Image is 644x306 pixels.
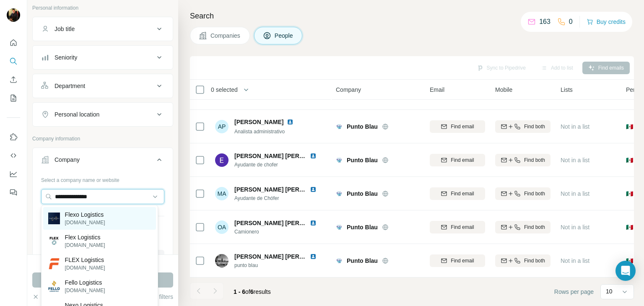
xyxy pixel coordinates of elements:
[451,123,474,130] span: Find email
[65,233,105,241] p: Flex Logistics
[55,53,77,62] div: Seniority
[430,254,485,267] button: Find email
[33,150,173,173] button: Company
[310,186,317,193] img: LinkedIn logo
[626,156,633,164] span: 🇲🇽
[33,19,173,39] button: Job title
[430,86,444,94] span: Email
[234,288,245,295] span: 1 - 6
[234,288,271,295] span: results
[7,130,20,145] button: Use Surfe on LinkedIn
[250,288,254,295] span: 6
[347,156,378,164] span: Punto Blau
[234,95,286,101] span: Chief Executive Officer
[215,254,229,267] img: Avatar
[65,210,105,219] p: Flexo Logistics
[561,86,573,94] span: Lists
[33,76,173,96] button: Department
[65,264,105,272] p: [DOMAIN_NAME]
[234,161,327,169] span: Ayudante de chofer
[347,257,378,265] span: Punto Blau
[287,119,293,125] img: LinkedIn logo
[495,221,551,233] button: Find both
[615,261,636,281] div: Open Intercom Messenger
[569,17,573,27] p: 0
[554,288,594,296] span: Rows per page
[347,223,378,231] span: Punto Blau
[190,10,634,22] h4: Search
[234,194,327,202] span: Ayudante de Chófer
[430,187,485,200] button: Find email
[451,257,474,265] span: Find email
[539,17,551,27] p: 163
[32,135,173,143] p: Company information
[32,4,173,12] p: Personal information
[561,224,589,231] span: Not in a list
[626,122,633,131] span: 🇲🇽
[245,288,250,295] span: of
[234,253,385,260] span: [PERSON_NAME] [PERSON_NAME] [PERSON_NAME]
[55,25,75,33] div: Job title
[234,153,335,159] span: [PERSON_NAME] [PERSON_NAME]
[347,189,378,198] span: Punto Blau
[524,257,545,265] span: Find both
[451,190,474,197] span: Find email
[7,148,20,163] button: Use Surfe API
[234,220,335,226] span: [PERSON_NAME] [PERSON_NAME]
[55,82,85,90] div: Department
[215,187,229,200] div: MA
[48,235,60,247] img: Flex Logistics
[430,120,485,133] button: Find email
[561,257,589,264] span: Not in a list
[451,156,474,164] span: Find email
[495,154,551,166] button: Find both
[7,72,20,87] button: Enrich CSV
[275,31,294,40] span: People
[495,86,512,94] span: Mobile
[626,257,633,265] span: 🇲🇽
[336,224,343,231] img: Logo of Punto Blau
[65,256,105,264] p: FLEX Logistics
[310,253,317,260] img: LinkedIn logo
[41,173,164,184] div: Select a company name or website
[561,190,589,197] span: Not in a list
[234,129,285,135] span: Analista administrativo
[32,293,56,301] button: Clear
[495,254,551,267] button: Find both
[524,156,545,164] span: Find both
[7,185,20,200] button: Feedback
[33,47,173,67] button: Seniority
[7,35,20,50] button: Quick start
[234,118,283,126] span: [PERSON_NAME]
[561,123,589,130] span: Not in a list
[215,220,229,234] div: OA
[336,190,343,197] img: Logo of Punto Blau
[33,104,173,124] button: Personal location
[587,16,626,28] button: Buy credits
[561,157,589,163] span: Not in a list
[7,91,20,106] button: My lists
[524,123,545,130] span: Find both
[430,154,485,166] button: Find email
[524,190,545,197] span: Find both
[310,220,317,226] img: LinkedIn logo
[48,258,60,270] img: FLEX Logistics
[336,86,361,94] span: Company
[211,86,238,94] span: 0 selected
[336,157,343,163] img: Logo of Punto Blau
[495,120,551,133] button: Find both
[234,186,335,193] span: [PERSON_NAME] [PERSON_NAME]
[310,153,317,159] img: LinkedIn logo
[7,8,20,22] img: Avatar
[234,262,327,269] span: punto blau
[626,189,633,198] span: 🇲🇽
[65,241,105,249] p: [DOMAIN_NAME]
[7,166,20,182] button: Dashboard
[7,54,20,69] button: Search
[606,287,613,296] p: 10
[55,156,80,164] div: Company
[336,257,343,264] img: Logo of Punto Blau
[55,110,99,119] div: Personal location
[430,221,485,233] button: Find email
[210,31,241,40] span: Companies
